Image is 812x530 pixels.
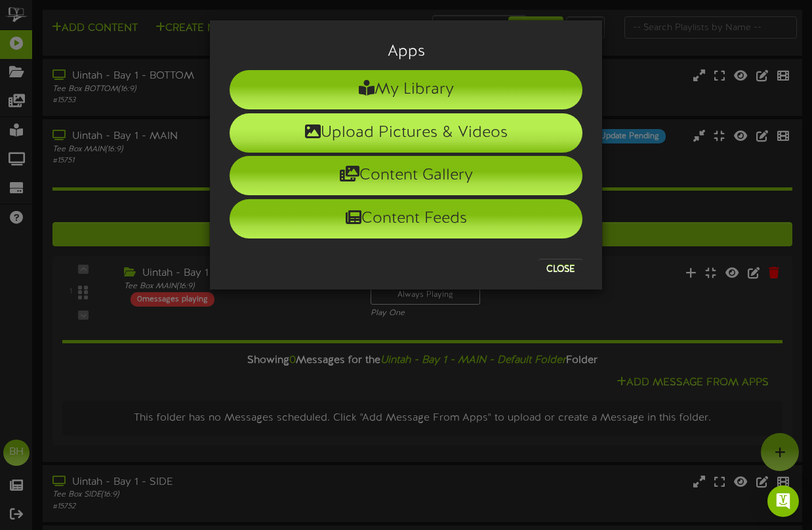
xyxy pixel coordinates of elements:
li: Content Feeds [230,199,582,238]
h3: Apps [230,43,582,60]
button: Close [538,259,582,280]
li: Content Gallery [230,156,582,195]
li: My Library [230,70,582,109]
div: Open Intercom Messenger [767,485,799,517]
li: Upload Pictures & Videos [230,113,582,153]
